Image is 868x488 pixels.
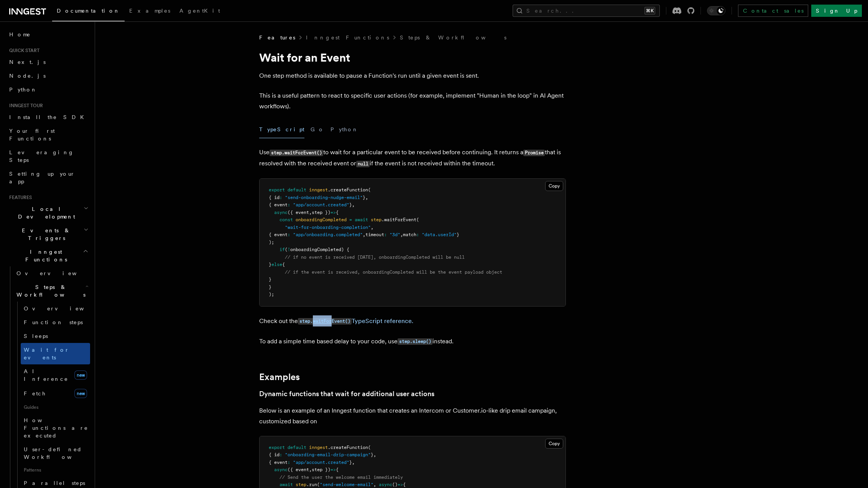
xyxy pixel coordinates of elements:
[422,232,457,237] span: "data.userId"
[811,5,862,17] a: Sign Up
[259,372,300,382] a: Examples
[282,262,285,267] span: {
[356,161,370,167] code: null
[545,439,563,449] button: Copy
[390,232,400,237] span: "3d"
[21,315,90,329] a: Function steps
[349,460,352,465] span: }
[274,210,288,215] span: async
[24,347,69,361] span: Wait for events
[269,292,274,297] span: );
[6,167,90,188] a: Setting up your app
[371,452,373,457] span: }
[6,245,90,266] button: Inngest Functions
[270,150,323,156] code: step.waitForEvent()
[368,445,371,450] span: (
[21,401,90,413] span: Guides
[513,5,660,17] button: Search...⌘K
[311,121,324,138] button: Go
[269,240,274,245] span: );
[6,194,32,201] span: Features
[288,467,309,472] span: ({ event
[6,55,90,69] a: Next.js
[293,460,349,465] span: "app/account.created"
[330,121,358,138] button: Python
[279,452,282,457] span: :
[290,247,349,252] span: onboardingCompleted) {
[13,280,90,302] button: Steps & Workflows
[285,269,502,275] span: // if the event is received, onboardingCompleted will be the event payload object
[365,232,384,237] span: timeout
[416,217,419,222] span: (
[74,370,87,380] span: new
[129,8,170,14] span: Examples
[285,225,371,230] span: "wait-for-onboarding-completion"
[259,388,434,399] a: Dynamic functions that wait for additional user actions
[373,452,376,457] span: ,
[9,73,46,79] span: Node.js
[24,417,88,439] span: How Functions are executed
[330,210,336,215] span: =>
[6,224,90,245] button: Events & Triggers
[259,405,566,427] p: Below is an example of an Inngest function that creates an Intercom or Customer.io-like drip emai...
[328,445,368,450] span: .createFunction
[269,445,285,450] span: export
[336,467,339,472] span: {
[457,232,459,237] span: }
[288,202,290,207] span: :
[400,34,506,41] a: Steps & Workflows
[13,266,90,280] a: Overview
[269,460,288,465] span: { event
[381,217,416,222] span: .waitForEvent
[21,442,90,464] a: User-defined Workflows
[279,195,282,200] span: :
[352,460,355,465] span: ,
[13,283,85,299] span: Steps & Workflows
[306,34,389,41] a: Inngest Functions
[21,343,90,364] a: Wait for events
[6,103,43,109] span: Inngest tour
[403,232,416,237] span: match
[16,270,95,276] span: Overview
[285,255,465,260] span: // if no event is received [DATE], onboardingCompleted will be null
[384,232,387,237] span: :
[545,181,563,191] button: Copy
[349,202,352,207] span: }
[312,467,330,472] span: step })
[416,232,419,237] span: :
[21,302,90,315] a: Overview
[57,8,120,14] span: Documentation
[293,202,349,207] span: "app/account.created"
[6,83,90,96] a: Python
[9,31,31,38] span: Home
[371,217,381,222] span: step
[24,368,68,382] span: AI Inference
[269,232,288,237] span: { event
[363,232,365,237] span: ,
[6,110,90,124] a: Install the SDK
[259,316,566,327] p: Check out the
[296,482,306,487] span: step
[352,202,355,207] span: ,
[309,467,312,472] span: ,
[288,232,290,237] span: :
[271,262,282,267] span: else
[9,171,75,184] span: Setting up your app
[24,305,103,312] span: Overview
[285,247,288,252] span: (
[392,482,398,487] span: ()
[21,386,90,401] a: Fetchnew
[320,482,373,487] span: "send-welcome-email"
[285,452,371,457] span: "onboarding-email-drip-campaign"
[371,225,373,230] span: ,
[523,150,545,156] code: Promise
[269,262,271,267] span: }
[24,390,46,397] span: Fetch
[259,121,304,138] button: TypeScript
[24,333,48,339] span: Sleeps
[21,364,90,386] a: AI Inferencenew
[24,446,93,460] span: User-defined Workflows
[259,336,566,347] p: To add a simple time based delay to your code, use instead.
[288,460,290,465] span: :
[707,6,725,15] button: Toggle dark mode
